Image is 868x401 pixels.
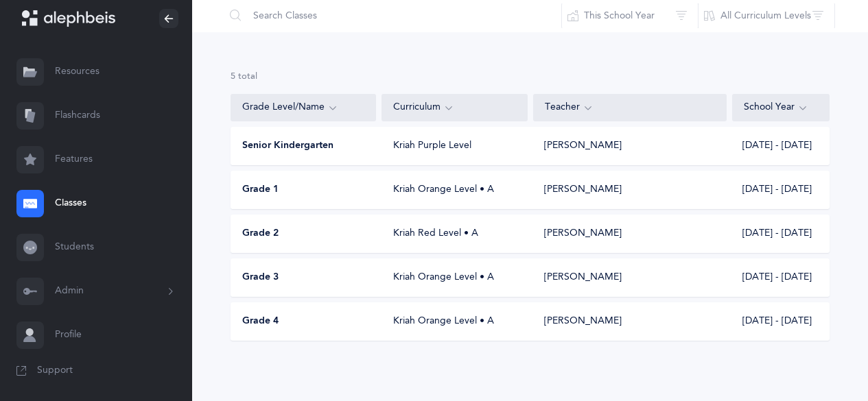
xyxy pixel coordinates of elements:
[37,364,73,378] span: Support
[382,139,528,153] div: Kriah Purple Level
[545,100,716,115] div: Teacher
[242,139,333,153] span: Senior Kindergarten
[731,271,829,284] div: [DATE] - [DATE]
[382,227,528,241] div: Kriah Red Level • A
[382,271,528,284] div: Kriah Orange Level • A
[242,227,279,241] span: Grade 2
[382,315,528,328] div: Kriah Orange Level • A
[544,139,622,153] div: [PERSON_NAME]
[238,71,257,81] span: total
[242,100,364,115] div: Grade Level/Name
[382,183,528,197] div: Kriah Orange Level • A
[242,183,279,197] span: Grade 1
[731,227,829,241] div: [DATE] - [DATE]
[393,100,515,115] div: Curriculum
[544,271,622,284] div: [PERSON_NAME]
[544,315,622,328] div: [PERSON_NAME]
[242,271,279,284] span: Grade 3
[544,227,622,241] div: [PERSON_NAME]
[242,315,279,328] span: Grade 4
[731,183,829,197] div: [DATE] - [DATE]
[731,139,829,153] div: [DATE] - [DATE]
[544,183,622,197] div: [PERSON_NAME]
[731,315,829,328] div: [DATE] - [DATE]
[744,100,818,115] div: School Year
[231,71,830,83] div: 5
